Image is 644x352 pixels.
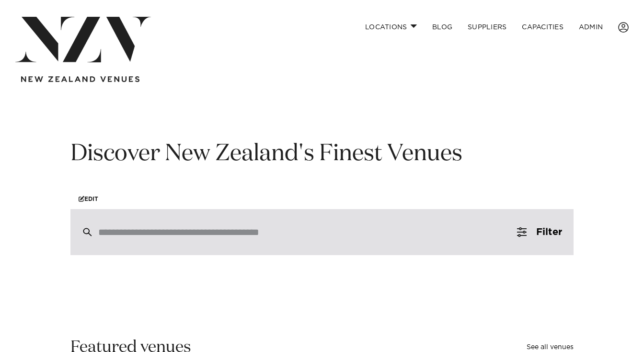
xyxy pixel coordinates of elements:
span: Filter [536,227,562,237]
a: Edit [70,188,106,209]
a: ADMIN [571,17,610,37]
a: BLOG [425,17,460,37]
a: Capacities [514,17,571,37]
h1: Discover New Zealand's Finest Venues [70,139,574,169]
img: nzv-logo.png [15,17,151,62]
a: SUPPLIERS [460,17,514,37]
button: Filter [506,209,574,255]
a: Locations [357,17,425,37]
a: See all venues [527,344,574,351]
img: new-zealand-venues-text.png [21,76,139,82]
